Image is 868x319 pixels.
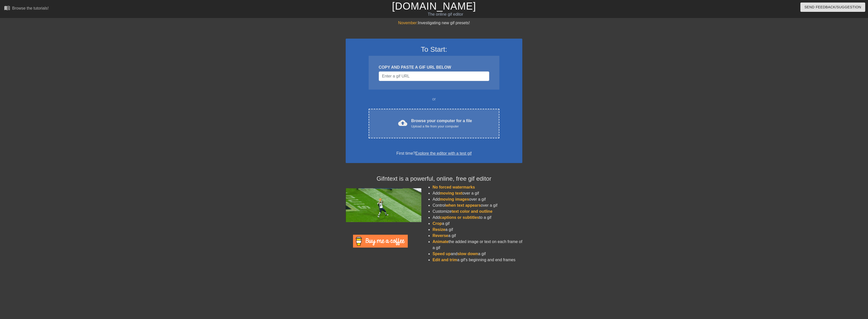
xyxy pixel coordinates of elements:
span: slow down [457,252,478,256]
span: No forced watermarks [432,185,475,189]
div: Upload a file from your computer [411,124,472,129]
span: menu_book [4,5,10,11]
div: COPY AND PASTE A GIF URL BELOW [379,64,489,70]
input: Username [379,71,489,81]
a: Browse the tutorials! [4,5,49,13]
li: Add over a gif [432,196,522,202]
span: Animate [432,240,448,244]
span: when text appears [446,203,481,207]
div: Browse your computer for a file [411,118,472,129]
span: moving text [440,191,463,195]
li: a gif [432,227,522,233]
div: or [359,96,509,102]
li: Customize [432,208,522,215]
span: Crop [432,221,442,226]
div: First time? [352,150,516,156]
span: captions or subtitles [440,215,479,220]
li: and a gif [432,251,522,257]
h4: Gifntext is a powerful, online, free gif editor [346,175,522,182]
img: Buy Me A Coffee [353,235,408,248]
li: Control over a gif [432,202,522,208]
a: [DOMAIN_NAME] [392,1,476,12]
div: Browse the tutorials! [12,6,49,10]
h3: To Start: [352,45,516,54]
li: Add to a gif [432,215,522,221]
span: November: [398,21,418,25]
span: Send Feedback/Suggestion [804,4,861,10]
button: Send Feedback/Suggestion [800,3,865,12]
li: Add over a gif [432,190,522,196]
li: a gif [432,221,522,227]
div: Investigating new gif presets! [346,20,522,26]
span: Resize [432,227,445,232]
span: moving images [440,197,469,201]
span: text color and outline [452,209,493,214]
img: football_small.gif [346,188,421,222]
li: a gif [432,233,522,239]
span: Reverse [432,233,448,238]
li: a gif's beginning and end frames [432,257,522,263]
span: Edit and trim [432,258,457,262]
li: the added image or text on each frame of a gif [432,239,522,251]
div: The online gif editor [292,11,599,17]
a: Explore the editor with a test gif [415,151,472,155]
span: cloud_upload [398,118,407,127]
span: Speed up [432,252,451,256]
